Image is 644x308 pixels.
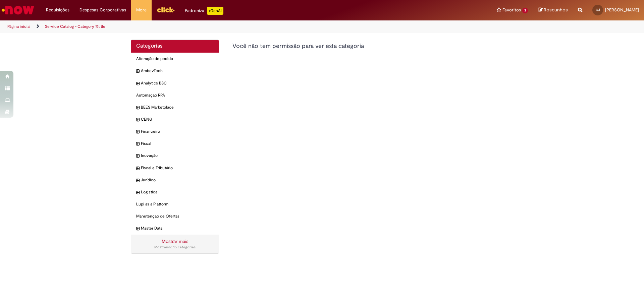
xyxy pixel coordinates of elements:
[136,129,139,135] i: expandir categoria Financeiro
[131,210,219,223] div: Manutenção de Ofertas
[46,7,69,13] span: Requisições
[131,77,219,89] div: expandir categoria Analytics BSC Analytics BSC
[502,7,521,13] span: Favoritos
[544,7,568,13] span: Rascunhos
[141,226,214,231] span: Master Data
[131,53,219,235] ul: Categorias
[131,149,219,162] div: expandir categoria Inovação Inovação
[605,7,639,13] span: [PERSON_NAME]
[141,177,214,183] span: Jurídico
[136,153,139,160] i: expandir categoria Inovação
[131,113,219,126] div: expandir categoria CENG CENG
[136,177,139,184] i: expandir categoria Jurídico
[596,8,600,12] span: GJ
[45,24,105,29] a: Service Catalog - Category %title
[538,7,568,13] a: Rascunhos
[131,125,219,138] div: expandir categoria Financeiro Financeiro
[522,8,528,13] span: 3
[136,213,214,219] span: Manutenção de Ofertas
[136,80,139,87] i: expandir categoria Analytics BSC
[131,89,219,102] div: Automação RPA
[141,105,214,110] span: BEES Marketplace
[185,7,223,15] div: Padroniza
[131,101,219,114] div: expandir categoria BEES Marketplace BEES Marketplace
[157,5,175,15] img: click_logo_yellow_360x200.png
[141,80,214,86] span: Analytics BSC
[136,43,214,49] h2: Categorias
[136,201,214,207] span: Lupi as a Platform
[131,137,219,150] div: expandir categoria Fiscal Fiscal
[136,93,214,98] span: Automação RPA
[207,7,223,15] p: +GenAi
[131,174,219,186] div: expandir categoria Jurídico Jurídico
[141,129,214,134] span: Financeiro
[136,245,214,250] div: Mostrando 15 categorias
[162,238,188,244] a: Mostrar mais
[141,189,214,195] span: Logistica
[131,222,219,235] div: expandir categoria Master Data Master Data
[136,7,147,13] span: More
[1,3,35,17] img: ServiceNow
[136,117,139,123] i: expandir categoria CENG
[141,153,214,159] span: Inovação
[141,141,214,146] span: Fiscal
[141,165,214,171] span: Fiscal e Tributário
[136,56,214,62] span: Alteração de pedido
[136,189,139,196] i: expandir categoria Logistica
[7,24,31,29] a: Página inicial
[131,53,219,65] div: Alteração de pedido
[5,20,424,33] ul: Trilhas de página
[79,7,126,13] span: Despesas Corporativas
[136,226,139,232] i: expandir categoria Master Data
[131,162,219,174] div: expandir categoria Fiscal e Tributário Fiscal e Tributário
[136,141,139,147] i: expandir categoria Fiscal
[131,198,219,210] div: Lupi as a Platform
[141,68,214,74] span: AmbevTech
[136,165,139,172] i: expandir categoria Fiscal e Tributário
[131,65,219,77] div: expandir categoria AmbevTech AmbevTech
[136,68,139,75] i: expandir categoria AmbevTech
[232,43,514,50] h4: Você não tem permissão para ver esta categoria
[141,117,214,122] span: CENG
[131,186,219,198] div: expandir categoria Logistica Logistica
[136,105,139,111] i: expandir categoria BEES Marketplace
